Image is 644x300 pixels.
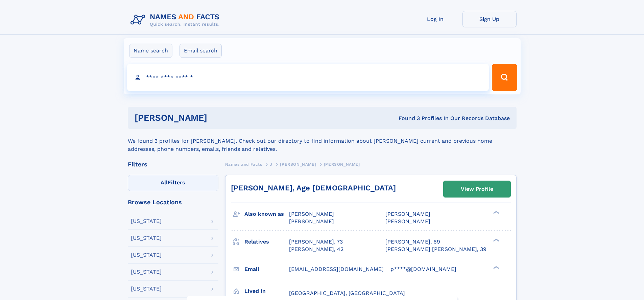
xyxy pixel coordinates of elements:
h3: Email [244,263,289,275]
a: [PERSON_NAME] [PERSON_NAME], 39 [385,246,486,253]
label: Email search [180,44,222,58]
a: [PERSON_NAME], 69 [385,238,440,246]
h3: Lived in [244,285,289,297]
div: View Profile [461,181,493,197]
span: [PERSON_NAME] [289,218,334,225]
div: ❯ [492,265,500,270]
div: We found 3 profiles for [PERSON_NAME]. Check out our directory to find information about [PERSON_... [128,129,517,153]
span: [PERSON_NAME] [385,211,430,217]
div: Browse Locations [128,199,218,205]
span: [GEOGRAPHIC_DATA], [GEOGRAPHIC_DATA] [289,290,405,296]
button: Search Button [492,64,517,91]
span: [PERSON_NAME] [289,211,334,217]
h1: [PERSON_NAME] [135,114,303,122]
a: Names and Facts [225,160,262,168]
div: ❯ [492,238,500,242]
a: View Profile [444,181,510,197]
a: [PERSON_NAME], 42 [289,246,343,253]
label: Name search [129,44,172,58]
label: Filters [128,175,218,191]
span: J [270,162,272,167]
div: Found 3 Profiles In Our Records Database [303,115,510,122]
div: [US_STATE] [131,269,162,275]
span: [EMAIL_ADDRESS][DOMAIN_NAME] [289,266,384,272]
input: search input [127,64,489,91]
span: All [161,179,168,186]
div: Filters [128,161,218,167]
span: [PERSON_NAME] [324,162,360,167]
span: [PERSON_NAME] [280,162,316,167]
span: [PERSON_NAME] [385,218,430,225]
a: Sign Up [462,11,517,27]
a: [PERSON_NAME], Age [DEMOGRAPHIC_DATA] [231,184,396,192]
div: [US_STATE] [131,252,162,258]
div: [US_STATE] [131,218,162,224]
div: [US_STATE] [131,286,162,292]
div: [US_STATE] [131,235,162,241]
h3: Also known as [244,208,289,220]
a: J [270,160,272,168]
img: Logo Names and Facts [128,11,225,29]
a: Log In [408,11,462,27]
div: ❯ [492,210,500,215]
a: [PERSON_NAME], 73 [289,238,343,246]
a: [PERSON_NAME] [280,160,316,168]
h3: Relatives [244,236,289,248]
